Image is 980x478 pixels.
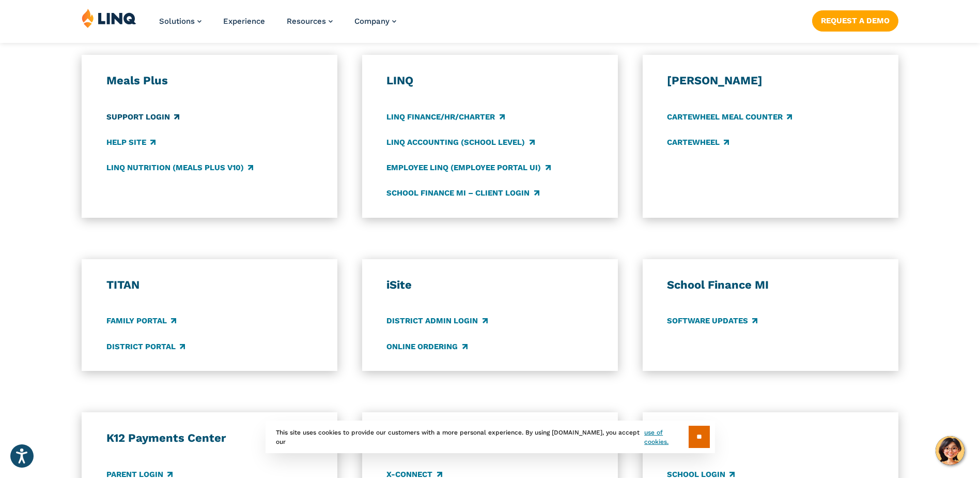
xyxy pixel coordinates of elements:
a: Resources [287,17,333,26]
h3: Script [667,431,874,445]
a: LINQ Finance/HR/Charter [386,111,504,123]
a: Support Login [106,111,179,123]
a: Software Updates [667,316,757,327]
div: This site uses cookies to provide our customers with a more personal experience. By using [DOMAIN... [266,421,715,453]
a: District Portal [106,341,185,352]
h3: K12 Payments Center [106,431,313,445]
a: District Admin Login [386,316,487,327]
h3: [PERSON_NAME] [667,73,874,88]
h3: iSite [386,278,593,292]
h3: TITAN [106,278,313,292]
a: Solutions [159,17,201,26]
a: Company [354,17,396,26]
span: Resources [287,17,326,26]
nav: Button Navigation [812,8,898,31]
h3: School Finance MI [667,278,874,292]
a: CARTEWHEEL [667,137,729,148]
span: Solutions [159,17,195,26]
img: LINQ | K‑12 Software [82,8,136,28]
a: CARTEWHEEL Meal Counter [667,111,792,123]
button: Hello, have a question? Let’s chat. [936,436,965,465]
a: Family Portal [106,316,176,327]
nav: Primary Navigation [159,8,396,42]
a: Help Site [106,137,155,148]
a: use of cookies. [644,428,688,446]
h3: LINQ [386,73,593,88]
a: Request a Demo [812,10,898,31]
a: Online Ordering [386,341,467,352]
a: LINQ Accounting (school level) [386,137,534,148]
a: LINQ Nutrition (Meals Plus v10) [106,162,253,173]
a: Employee LINQ (Employee Portal UI) [386,162,550,173]
h3: Meals Plus [106,73,313,88]
span: Company [354,17,390,26]
a: Experience [223,17,265,26]
a: School Finance MI – Client Login [386,187,539,199]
